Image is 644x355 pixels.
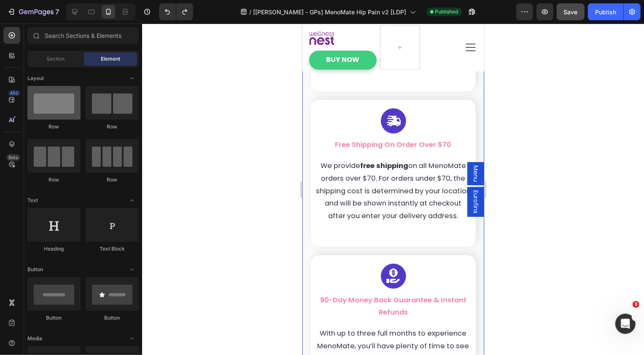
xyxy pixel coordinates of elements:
[27,27,139,44] input: Search Sections & Elements
[6,154,20,161] div: Beta
[8,90,20,96] div: 450
[250,8,252,16] span: /
[253,8,407,16] span: [[PERSON_NAME] - GPs] MenoMate Hip Pain v2 [LDP]
[27,75,44,82] span: Layout
[27,123,81,131] div: Row
[588,3,623,20] button: Publish
[125,332,139,345] span: Toggle open
[564,8,578,16] span: Save
[633,301,639,308] span: 3
[557,3,585,20] button: Save
[55,7,59,17] p: 7
[27,176,81,184] div: Row
[595,8,616,16] div: Publish
[86,176,139,184] div: Row
[86,314,139,322] div: Button
[27,314,81,322] div: Button
[159,3,193,20] div: Undo/Redo
[27,266,43,273] span: Button
[125,72,139,85] span: Toggle open
[125,194,139,207] span: Toggle open
[615,314,636,334] iframe: Intercom live chat
[435,8,458,16] span: Published
[302,24,484,355] iframe: To enrich screen reader interactions, please activate Accessibility in Grammarly extension settings
[101,55,120,63] span: Element
[27,245,81,253] div: Heading
[86,245,139,253] div: Text Block
[125,263,139,276] span: Toggle open
[27,335,42,342] span: Media
[86,123,139,131] div: Row
[27,197,38,204] span: Text
[47,55,65,63] span: Section
[3,3,63,20] button: 7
